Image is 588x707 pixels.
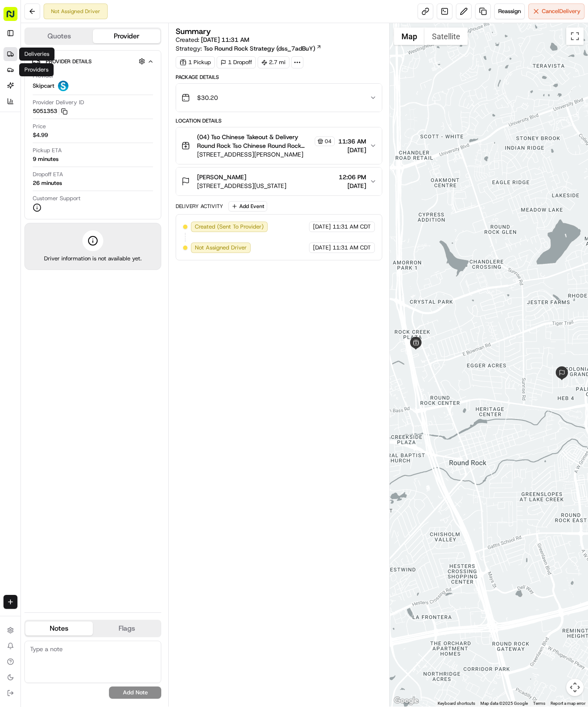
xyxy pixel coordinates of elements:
span: Driver information is not available yet. [44,255,142,263]
img: 1736555255976-a54dd68f-1ca7-489b-9aae-adbdc363a1c4 [9,83,24,99]
span: Dropoff ETA [33,171,63,178]
span: Not Assigned Driver [195,244,247,252]
button: Show street map [394,27,425,45]
span: Knowledge Base [17,171,67,180]
span: API Documentation [82,171,140,180]
span: Created: [176,35,249,44]
span: 04 [325,138,332,145]
a: 📗Knowledge Base [5,168,70,184]
button: Notes [25,622,93,635]
p: Welcome 👋 [9,35,159,49]
button: Start new chat [148,86,159,96]
h3: Summary [176,27,211,35]
span: 12:06 PM [339,173,366,181]
img: Nash [9,9,26,26]
button: Flags [93,622,160,635]
span: • [120,135,123,142]
button: Show satellite imagery [425,27,468,45]
div: Package Details [176,74,382,81]
a: Tso Round Rock Strategy (dss_7adBuY) [204,44,322,53]
div: 📗 [9,172,16,179]
button: Reassign [494,3,525,19]
span: [DATE] [313,244,331,252]
button: Toggle fullscreen view [566,27,584,45]
span: (04) Tso Chinese Takeout & Delivery Round Rock Tso Chinese Round Rock Manager [197,133,313,150]
div: 1 Dropoff [217,56,256,68]
button: Provider Details [32,54,154,68]
button: See all [135,112,159,122]
span: Price [33,123,46,130]
img: Hayden (Assistant Store Manager) [9,127,23,141]
span: [PERSON_NAME] (Assistant Store Manager) [27,135,119,142]
div: 2.7 mi [258,56,289,68]
span: 11:31 AM CDT [333,223,371,231]
span: 11:36 AM [338,137,366,146]
div: 💻 [74,172,81,179]
span: [DATE] [313,223,331,231]
div: Start new chat [39,83,143,92]
button: 5051353 [33,107,68,115]
input: Clear [23,56,144,65]
div: Past conversations [9,113,58,120]
div: Deliveries [19,48,54,61]
div: We're available if you need us! [39,92,120,99]
button: Quotes [25,29,93,43]
a: Terms (opens in new tab) [533,701,545,706]
span: $30.20 [197,93,218,102]
div: 1 Pickup [176,56,215,68]
button: [PERSON_NAME][STREET_ADDRESS][US_STATE]12:06 PM[DATE] [176,167,381,195]
a: 💻API Documentation [70,168,143,184]
div: 9 minutes [33,155,58,163]
span: Map data ©2025 Google [480,701,528,706]
span: Customer Support [33,195,81,202]
span: Provider Details [46,58,92,65]
img: profile_skipcart_partner.png [58,81,68,91]
span: [DATE] 11:31 AM [201,36,249,44]
button: $30.20 [176,84,381,112]
span: $4.99 [33,131,48,139]
span: [DATE] [339,181,366,190]
span: Skipcart [33,82,54,90]
span: [PERSON_NAME] [197,173,246,181]
div: Providers [19,63,54,76]
div: 26 minutes [33,179,62,187]
img: Google [392,695,421,707]
a: Powered byPylon [61,192,105,199]
button: Keyboard shortcuts [438,700,475,707]
span: 11:31 AM CDT [333,244,371,252]
a: Report a map error [551,701,585,706]
span: [DATE] [125,135,143,142]
button: CancelDelivery [528,3,585,19]
span: [DATE] [338,146,366,154]
div: Delivery Activity [176,203,223,210]
div: Location Details [176,117,382,124]
button: Add Event [228,201,267,212]
span: [STREET_ADDRESS][US_STATE] [197,181,286,190]
button: Map camera controls [566,679,584,696]
span: Created (Sent To Provider) [195,223,264,231]
button: Provider [93,29,160,43]
span: Reassign [498,7,521,15]
span: Pylon [87,193,105,199]
span: Pickup ETA [33,147,62,154]
span: Cancel Delivery [542,7,581,15]
span: [STREET_ADDRESS][PERSON_NAME] [197,150,334,159]
img: 9188753566659_6852d8bf1fb38e338040_72.png [18,83,34,99]
span: Provider Delivery ID [33,99,84,106]
button: (04) Tso Chinese Takeout & Delivery Round Rock Tso Chinese Round Rock Manager04[STREET_ADDRESS][P... [176,127,381,164]
span: Tso Round Rock Strategy (dss_7adBuY) [204,44,315,53]
a: Open this area in Google Maps (opens a new window) [392,695,421,707]
div: Strategy: [176,44,322,53]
